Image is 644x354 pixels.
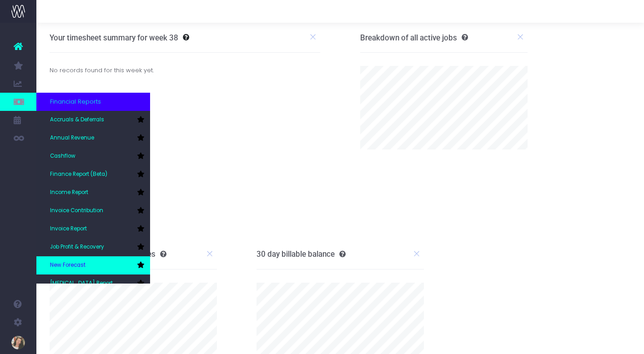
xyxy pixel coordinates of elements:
span: Income Report [50,189,88,197]
h3: Your timesheet summary for week 38 [50,33,178,42]
h3: Breakdown of all active jobs [360,33,468,42]
a: Invoice Contribution [36,202,150,220]
h3: 30 day billable balance [257,249,346,259]
a: Finance Report (Beta) [36,165,150,184]
a: New Forecast [36,256,150,274]
span: Finance Report (Beta) [50,170,107,179]
a: Cashflow [36,147,150,165]
span: Cashflow [50,152,75,160]
a: Job Profit & Recovery [36,238,150,256]
a: Accruals & Deferrals [36,111,150,129]
div: No records found for this week yet. [43,66,327,75]
span: Invoice Contribution [50,207,103,215]
img: images/default_profile_image.png [11,336,25,349]
a: [MEDICAL_DATA] Report [36,274,150,293]
a: Invoice Report [36,220,150,238]
span: Job Profit & Recovery [50,243,104,251]
span: Accruals & Deferrals [50,116,104,124]
a: Annual Revenue [36,129,150,147]
span: Financial Reports [50,97,101,106]
span: Invoice Report [50,225,87,233]
a: Income Report [36,184,150,202]
span: [MEDICAL_DATA] Report [50,279,113,288]
span: Annual Revenue [50,134,94,142]
span: New Forecast [50,261,86,269]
